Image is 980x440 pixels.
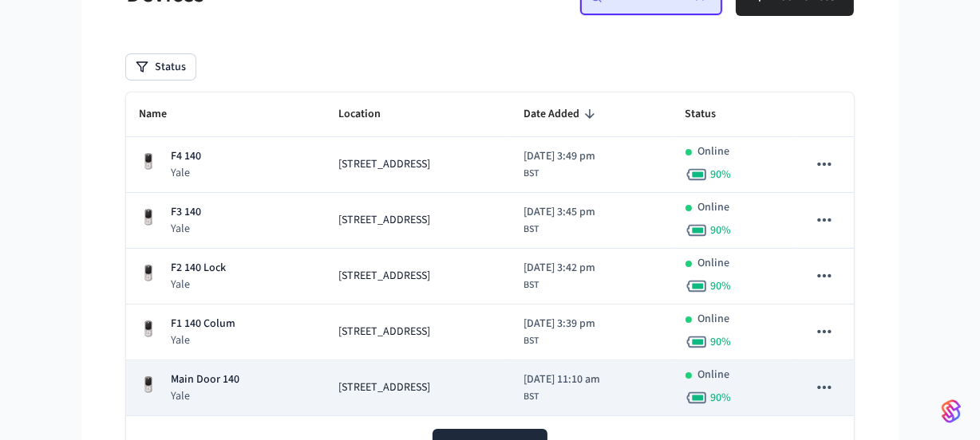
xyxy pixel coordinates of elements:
span: BST [524,390,539,404]
img: Yale Assure Touchscreen Wifi Smart Lock, Satin Nickel, Front [139,264,158,283]
span: BST [524,334,539,348]
span: [STREET_ADDRESS] [338,156,430,173]
p: Yale [171,221,201,237]
div: Europe/London [524,148,595,181]
p: Online [698,255,730,272]
span: [DATE] 3:49 pm [524,148,595,165]
img: Yale Assure Touchscreen Wifi Smart Lock, Satin Nickel, Front [139,320,158,339]
p: Yale [171,277,226,293]
span: 90 % [711,222,732,238]
span: 90 % [711,334,732,350]
span: Location [338,102,401,127]
p: Online [698,143,730,160]
p: Yale [171,388,239,404]
p: Yale [171,332,235,348]
p: Online [698,199,730,216]
span: BST [524,278,539,293]
span: [DATE] 3:42 pm [524,260,595,277]
img: Yale Assure Touchscreen Wifi Smart Lock, Satin Nickel, Front [139,208,158,227]
span: [STREET_ADDRESS] [338,268,430,285]
div: Europe/London [524,316,595,348]
span: [STREET_ADDRESS] [338,212,430,229]
p: Main Door 140 [171,371,239,388]
span: [DATE] 11:10 am [524,371,600,388]
div: Europe/London [524,371,600,404]
p: F3 140 [171,204,201,221]
p: F2 140 Lock [171,260,226,277]
p: F1 140 Colum [171,316,235,332]
span: [STREET_ADDRESS] [338,379,430,396]
p: Yale [171,165,201,181]
div: Europe/London [524,204,595,237]
span: [STREET_ADDRESS] [338,324,430,340]
img: Yale Assure Touchscreen Wifi Smart Lock, Satin Nickel, Front [139,375,158,395]
img: SeamLogoGradient.69752ec5.svg [942,399,961,424]
span: Date Added [524,102,600,127]
span: [DATE] 3:45 pm [524,204,595,221]
div: Europe/London [524,260,595,293]
img: Yale Assure Touchscreen Wifi Smart Lock, Satin Nickel, Front [139,152,158,171]
table: sticky table [126,92,854,416]
span: 90 % [711,390,732,406]
span: 90 % [711,278,732,294]
span: Name [139,102,188,127]
span: BST [524,222,539,237]
span: 90 % [711,167,732,183]
p: Online [698,367,730,383]
button: Status [126,54,196,80]
span: [DATE] 3:39 pm [524,316,595,332]
p: F4 140 [171,148,201,165]
p: Online [698,311,730,328]
span: Status [686,102,737,127]
span: BST [524,167,539,181]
